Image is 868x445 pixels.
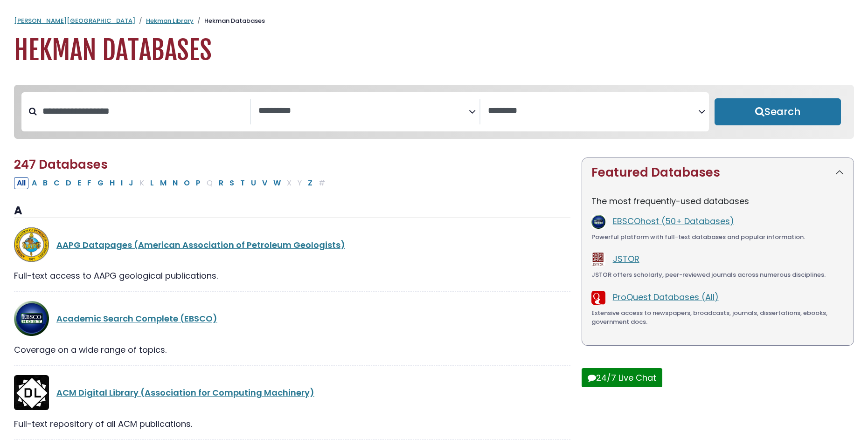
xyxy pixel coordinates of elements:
a: JSTOR [613,253,639,265]
button: Filter Results F [84,177,94,189]
div: JSTOR offers scholarly, peer-reviewed journals across numerous disciplines. [591,270,844,280]
button: Filter Results V [259,177,270,189]
nav: breadcrumb [14,16,854,26]
a: Hekman Library [146,16,194,25]
button: Filter Results G [95,177,106,189]
button: Filter Results O [181,177,193,189]
button: Filter Results C [51,177,62,189]
button: Filter Results P [193,177,203,189]
button: Filter Results B [40,177,50,189]
li: Hekman Databases [194,16,265,26]
button: Filter Results A [29,177,40,189]
button: Filter Results N [170,177,181,189]
textarea: Search [488,106,698,116]
div: Coverage on a wide range of topics. [14,343,570,356]
button: Filter Results R [216,177,226,189]
div: Extensive access to newspapers, broadcasts, journals, dissertations, ebooks, government docs. [591,308,844,327]
span: 247 Databases [14,156,108,173]
button: 24/7 Live Chat [582,368,662,387]
button: Filter Results U [248,177,259,189]
button: Filter Results M [157,177,169,189]
h1: Hekman Databases [14,35,854,66]
a: [PERSON_NAME][GEOGRAPHIC_DATA] [14,16,135,25]
button: Filter Results H [107,177,118,189]
p: The most frequently-used databases [591,195,844,207]
a: Academic Search Complete (EBSCO) [56,313,217,324]
button: Filter Results D [63,177,74,189]
button: Filter Results I [118,177,125,189]
button: Filter Results T [237,177,248,189]
div: Alpha-list to filter by first letter of database name [14,177,329,188]
nav: Search filters [14,85,854,139]
a: ACM Digital Library (Association for Computing Machinery) [56,387,314,398]
input: Search database by title or keyword [37,103,250,119]
button: Filter Results E [75,177,84,189]
div: Full-text repository of all ACM publications. [14,418,570,430]
div: Powerful platform with full-text databases and popular information. [591,233,844,242]
button: Filter Results W [271,177,284,189]
button: Filter Results L [147,177,157,189]
a: AAPG Datapages (American Association of Petroleum Geologists) [56,239,345,251]
button: All [14,177,28,189]
a: EBSCOhost (50+ Databases) [613,215,734,227]
textarea: Search [258,106,469,116]
a: ProQuest Databases (All) [613,291,719,303]
button: Filter Results Z [305,177,315,189]
button: Filter Results S [227,177,237,189]
button: Filter Results J [126,177,136,189]
button: Featured Databases [582,158,854,187]
h3: A [14,204,570,218]
div: Full-text access to AAPG geological publications. [14,269,570,282]
button: Submit for Search Results [715,98,841,125]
